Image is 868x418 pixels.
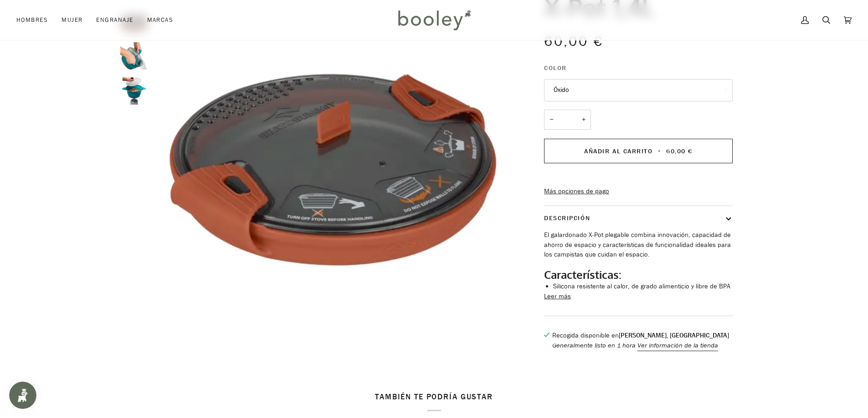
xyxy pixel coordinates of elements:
[375,392,493,402] font: También te podría gustar
[544,292,571,301] font: Leer más
[550,115,553,124] font: −
[544,206,733,230] button: Descripción
[544,292,571,302] button: Leer más
[544,231,731,259] font: El galardonado X-Pot plegable combina innovación, capacidad de ahorro de espacio y característica...
[544,267,621,282] font: Características:
[637,341,718,350] font: Ver información de la tienda
[394,7,474,33] img: Booley
[554,86,569,94] font: Óxido
[544,32,603,51] font: 60,00 €
[576,110,591,130] button: +
[657,147,662,156] font: •
[552,341,636,350] font: Generalmente listo en 1 hora
[584,147,652,156] font: Añadir al carrito
[544,110,591,130] input: Cantidad
[16,15,48,24] font: Hombres
[96,15,133,24] font: Engranaje
[544,64,567,72] font: Color
[544,110,559,130] button: −
[637,341,718,351] button: Ver información de la tienda
[619,331,729,340] font: [PERSON_NAME], [GEOGRAPHIC_DATA]
[62,15,82,24] font: Mujer
[544,214,590,222] font: Descripción
[9,382,36,409] iframe: Botón para abrir la ventana emergente del programa de fidelización
[666,147,693,156] font: 60,00 €
[120,42,148,70] img: Botella Sea to Summit X-Pot de 1,4 l - Booley Galway
[544,186,733,196] a: Más opciones de pago
[147,15,174,24] font: Marcas
[552,331,619,340] font: Recogida disponible en
[544,139,733,163] button: Añadir al carrito • 60,00 €
[544,187,609,196] font: Más opciones de pago
[120,77,148,105] img: Botella Sea to Summit X-Pot de 1,4 l - Booley Galway
[553,282,730,291] font: Silicona resistente al calor, de grado alimenticio y libre de BPA
[582,115,586,124] font: +
[544,79,733,101] button: Óxido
